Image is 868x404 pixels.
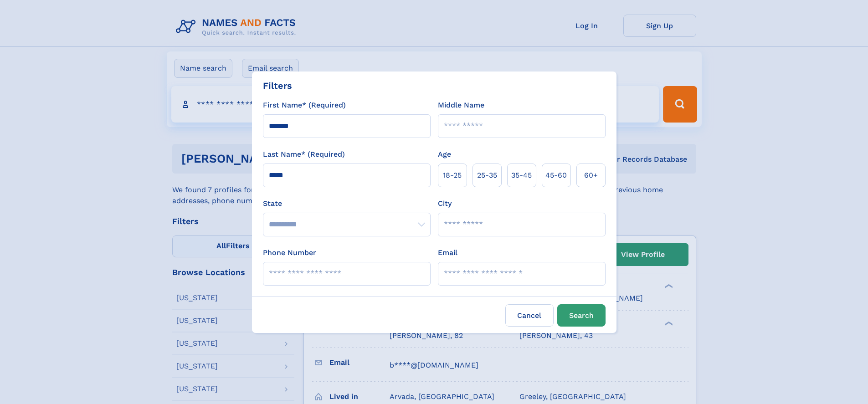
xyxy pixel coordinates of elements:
span: 25‑35 [477,170,497,181]
label: State [263,198,431,209]
label: Last Name* (Required) [263,149,345,160]
span: 45‑60 [545,170,567,181]
span: 18‑25 [443,170,462,181]
label: First Name* (Required) [263,100,346,111]
button: Search [557,304,606,327]
label: Age [438,149,451,160]
span: 60+ [584,170,598,181]
span: 35‑45 [511,170,532,181]
label: City [438,198,452,209]
label: Cancel [505,304,554,327]
label: Middle Name [438,100,484,111]
div: Filters [263,79,292,92]
label: Email [438,247,457,258]
label: Phone Number [263,247,316,258]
